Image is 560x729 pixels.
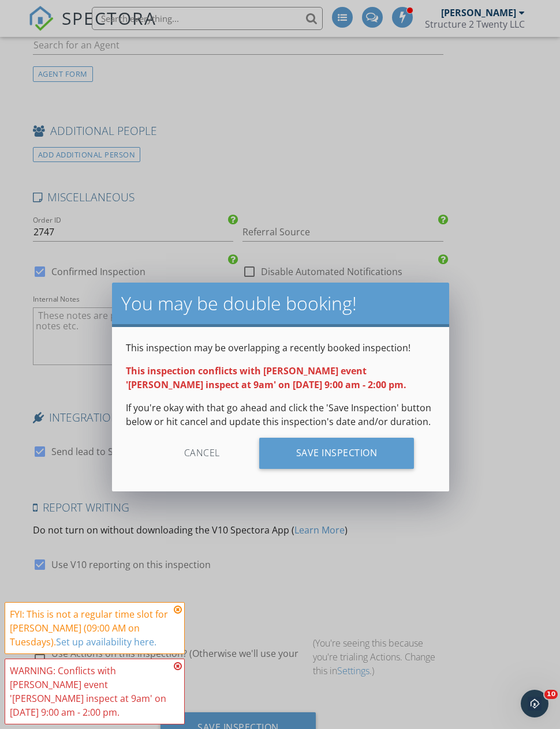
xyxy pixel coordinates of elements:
[521,690,548,717] iframe: Intercom live chat
[10,607,170,649] div: FYI: This is not a regular time slot for [PERSON_NAME] (09:00 AM on Tuesdays).
[126,401,435,429] p: If you're okay with that go ahead and click the 'Save Inspection' button below or hit cancel and ...
[121,292,439,315] h2: You may be double booking!
[126,341,435,355] p: This inspection may be overlapping a recently booked inspection!
[56,636,156,648] a: Set up availability here.
[544,690,558,699] span: 10
[147,438,257,469] div: Cancel
[126,364,406,391] strong: This inspection conflicts with [PERSON_NAME] event '[PERSON_NAME] inspect at 9am' on [DATE] 9:00 ...
[259,438,415,469] div: Save Inspection
[10,664,170,719] div: WARNING: Conflicts with [PERSON_NAME] event '[PERSON_NAME] inspect at 9am' on [DATE] 9:00 am - 2:...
